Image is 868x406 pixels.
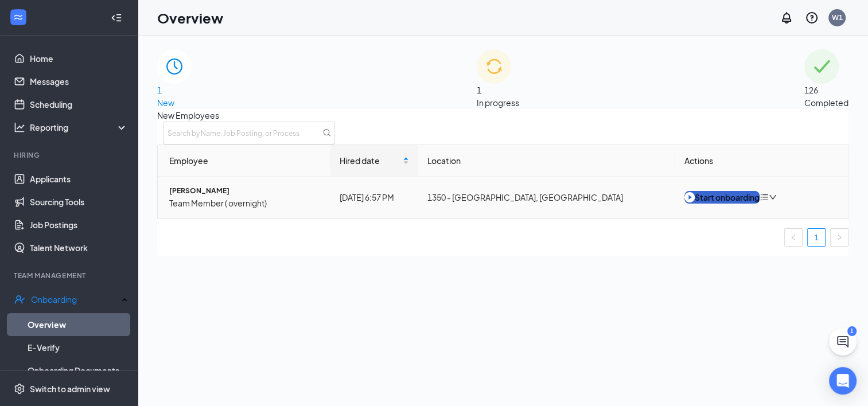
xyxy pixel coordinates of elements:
[158,145,330,177] th: Employee
[805,11,819,25] svg: QuestionInfo
[340,191,409,204] div: [DATE] 6:57 PM
[418,145,676,177] th: Location
[30,93,128,116] a: Scheduling
[804,84,848,96] span: 126
[30,213,128,236] a: Job Postings
[675,145,848,177] th: Actions
[780,11,793,25] svg: Notifications
[829,367,857,395] div: Open Intercom Messenger
[111,12,122,24] svg: Collapse
[30,47,128,70] a: Home
[169,197,321,209] span: Team Member ( overnight)
[830,228,848,247] li: Next Page
[829,328,857,356] button: ChatActive
[808,229,825,246] a: 1
[340,154,400,167] span: Hired date
[790,234,797,241] span: left
[14,383,25,395] svg: Settings
[30,167,128,190] a: Applicants
[157,84,192,96] span: 1
[769,193,777,201] span: down
[169,186,321,197] span: [PERSON_NAME]
[157,97,174,108] span: New
[30,383,110,395] div: Switch to admin view
[13,11,24,23] svg: WorkstreamLogo
[832,13,843,22] div: W1
[28,359,128,382] a: Onboarding Documents
[477,97,519,108] span: In progress
[418,177,676,218] td: 1350 - [GEOGRAPHIC_DATA], [GEOGRAPHIC_DATA]
[836,335,850,349] svg: ChatActive
[163,122,335,145] input: Search by Name, Job Posting, or Process
[804,97,848,108] span: Completed
[784,228,803,247] button: left
[760,193,769,202] span: bars
[14,271,126,280] div: Team Management
[31,294,118,305] div: Onboarding
[836,234,843,241] span: right
[684,191,760,204] button: Start onboarding
[14,122,25,133] svg: Analysis
[14,150,126,160] div: Hiring
[28,313,128,336] a: Overview
[847,326,857,336] div: 1
[157,109,848,122] span: New Employees
[157,8,223,28] h1: Overview
[30,190,128,213] a: Sourcing Tools
[807,228,826,247] li: 1
[30,236,128,259] a: Talent Network
[830,228,848,247] button: right
[14,294,25,305] svg: UserCheck
[28,336,128,359] a: E-Verify
[30,122,129,133] div: Reporting
[477,84,519,96] span: 1
[30,70,128,93] a: Messages
[784,228,803,247] li: Previous Page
